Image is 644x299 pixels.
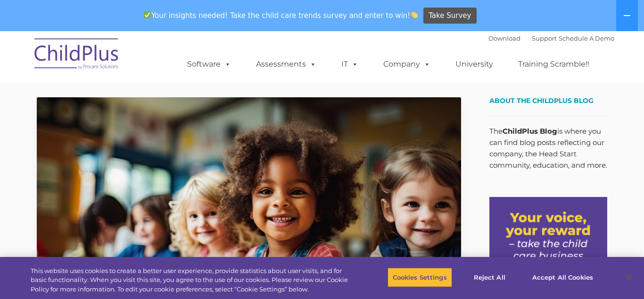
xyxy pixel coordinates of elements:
button: Accept All Cookies [527,267,598,287]
font: | [488,34,614,42]
span: Your insights needed! Take the child care trends survey and enter to win! [140,6,422,25]
a: IT [332,55,368,74]
button: Cookies Settings [388,267,452,287]
a: Assessments [247,55,326,74]
a: Support [532,34,557,42]
a: Company [374,55,440,74]
img: ✅ [144,11,151,18]
a: Take Survey [423,8,477,24]
a: Download [488,34,520,42]
img: ChildPlus by Procare Solutions [30,32,124,79]
a: Software [178,55,240,74]
button: Close [619,267,639,288]
a: Schedule A Demo [559,34,614,42]
span: About the ChildPlus Blog [489,96,594,105]
div: This website uses cookies to create a better user experience, provide statistics about user visit... [31,266,354,294]
a: University [446,55,503,74]
span: Take Survey [429,8,471,24]
button: Reject All [460,267,519,287]
img: 👏 [411,11,418,18]
strong: ChildPlus Blog [503,127,557,136]
a: Training Scramble!! [509,55,599,74]
p: The is where you can find blog posts reflecting our company, the Head Start community, education,... [489,126,607,171]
